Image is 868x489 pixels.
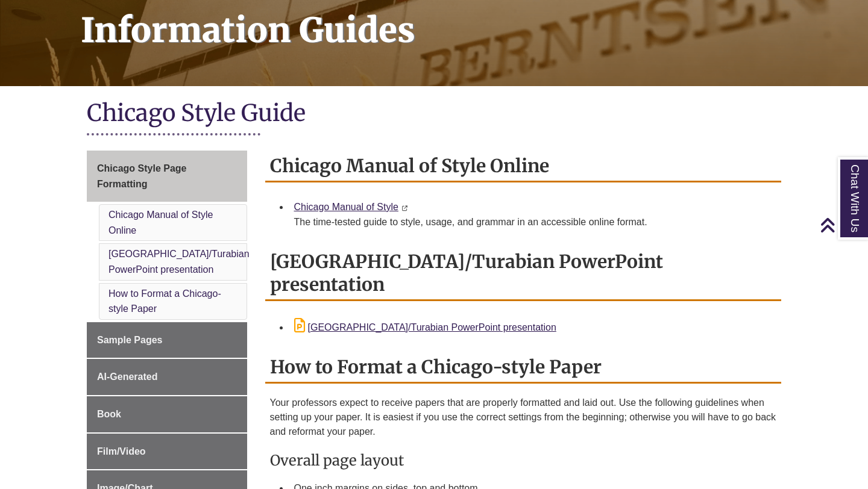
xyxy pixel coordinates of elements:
[820,217,865,233] a: Back to Top
[401,205,407,211] i: This link opens in a new window
[87,396,247,432] a: Book
[294,322,556,332] a: [GEOGRAPHIC_DATA]/Turabian PowerPoint presentation
[265,246,782,301] h2: [GEOGRAPHIC_DATA]/Turabian PowerPoint presentation
[294,215,772,229] div: The time-tested guide to style, usage, and grammar in an accessible online format.
[97,163,187,189] span: Chicago Style Page Formatting
[265,151,782,182] h2: Chicago Manual of Style Online
[97,372,157,382] span: AI-Generated
[87,322,247,358] a: Sample Pages
[97,446,146,456] span: Film/Video
[294,202,398,212] a: Chicago Manual of Style
[108,210,213,235] a: Chicago Manual of Style Online
[108,249,250,275] a: [GEOGRAPHIC_DATA]/Turabian PowerPoint presentation
[265,352,782,384] h2: How to Format a Chicago-style Paper
[87,151,247,202] a: Chicago Style Page Formatting
[270,396,777,439] p: Your professors expect to receive papers that are properly formatted and laid out. Use the follow...
[97,335,163,345] span: Sample Pages
[270,451,777,470] h3: Overall page layout
[108,288,221,314] a: How to Format a Chicago-style Paper
[87,98,781,130] h1: Chicago Style Guide
[87,359,247,395] a: AI-Generated
[87,434,247,470] a: Film/Video
[97,409,121,419] span: Book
